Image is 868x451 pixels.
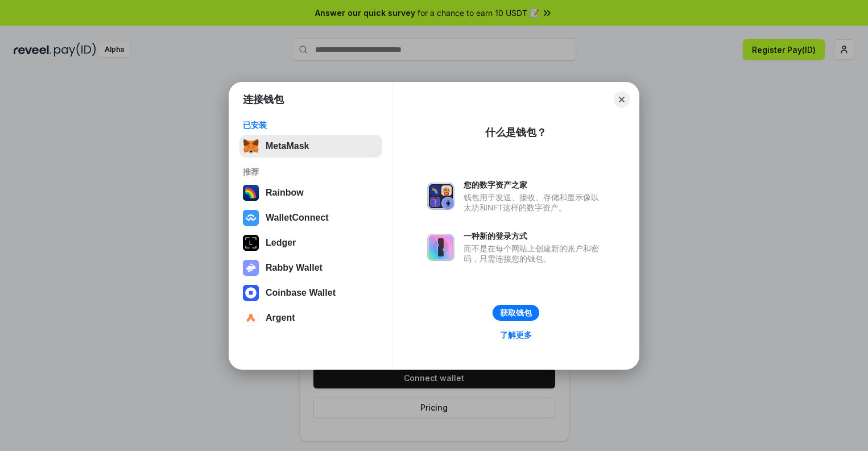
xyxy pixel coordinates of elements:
div: Rabby Wallet [266,263,323,273]
div: Rainbow [266,188,304,198]
button: Argent [239,307,382,329]
img: svg+xml,%3Csvg%20width%3D%22120%22%20height%3D%22120%22%20viewBox%3D%220%200%20120%20120%22%20fil... [243,185,259,201]
img: svg+xml,%3Csvg%20fill%3D%22none%22%20height%3D%2233%22%20viewBox%3D%220%200%2035%2033%22%20width%... [243,138,259,154]
img: svg+xml,%3Csvg%20xmlns%3D%22http%3A%2F%2Fwww.w3.org%2F2000%2Fsvg%22%20width%3D%2228%22%20height%3... [243,235,259,251]
h1: 连接钱包 [243,93,284,106]
a: 了解更多 [493,328,539,342]
button: Coinbase Wallet [239,282,382,304]
div: 一种新的登录方式 [464,231,605,241]
button: Rainbow [239,181,382,204]
img: svg+xml,%3Csvg%20xmlns%3D%22http%3A%2F%2Fwww.w3.org%2F2000%2Fsvg%22%20fill%3D%22none%22%20viewBox... [243,260,259,276]
img: svg+xml,%3Csvg%20width%3D%2228%22%20height%3D%2228%22%20viewBox%3D%220%200%2028%2028%22%20fill%3D... [243,210,259,226]
img: svg+xml,%3Csvg%20xmlns%3D%22http%3A%2F%2Fwww.w3.org%2F2000%2Fsvg%22%20fill%3D%22none%22%20viewBox... [427,234,454,261]
div: MetaMask [266,141,309,151]
div: 钱包用于发送、接收、存储和显示像以太坊和NFT这样的数字资产。 [464,192,605,213]
div: Ledger [266,238,296,248]
button: 获取钱包 [493,305,539,321]
div: WalletConnect [266,213,329,223]
div: 了解更多 [500,330,532,340]
div: 您的数字资产之家 [464,180,605,190]
div: 已安装 [243,120,379,130]
div: 而不是在每个网站上创建新的账户和密码，只需连接您的钱包。 [464,243,605,264]
img: svg+xml,%3Csvg%20xmlns%3D%22http%3A%2F%2Fwww.w3.org%2F2000%2Fsvg%22%20fill%3D%22none%22%20viewBox... [427,183,454,210]
img: svg+xml,%3Csvg%20width%3D%2228%22%20height%3D%2228%22%20viewBox%3D%220%200%2028%2028%22%20fill%3D... [243,285,259,301]
div: 什么是钱包？ [485,126,547,139]
button: Ledger [239,231,382,254]
button: Rabby Wallet [239,256,382,279]
div: 获取钱包 [500,308,532,318]
div: Coinbase Wallet [266,288,336,298]
div: Argent [266,313,295,323]
button: Close [614,92,630,107]
div: 推荐 [243,167,379,177]
button: MetaMask [239,135,382,158]
img: svg+xml,%3Csvg%20width%3D%2228%22%20height%3D%2228%22%20viewBox%3D%220%200%2028%2028%22%20fill%3D... [243,310,259,326]
button: WalletConnect [239,206,382,229]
